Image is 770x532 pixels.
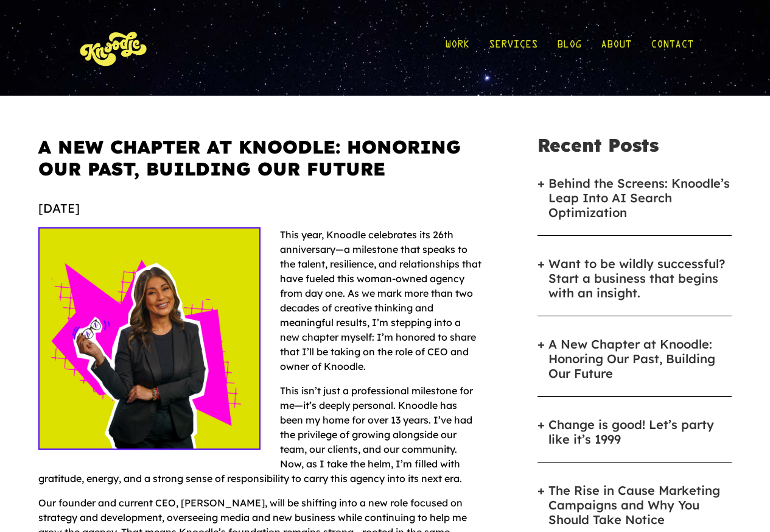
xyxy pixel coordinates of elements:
[38,227,482,383] p: This year, Knoodle celebrates its 26th anniversary—a milestone that speaks to the talent, resilie...
[557,20,581,76] a: Blog
[489,20,537,76] a: Services
[548,483,732,527] a: The Rise in Cause Marketing Campaigns and Why You Should Take Notice
[537,136,732,164] h5: Recent Posts
[445,20,469,76] a: Work
[601,20,631,76] a: About
[548,176,732,220] a: Behind the Screens: Knoodle’s Leap Into AI Search Optimization
[38,199,482,218] div: [DATE]
[77,20,150,76] img: KnoLogo(yellow)
[38,136,482,190] h1: A New Chapter at Knoodle: Honoring Our Past, Building Our Future
[548,257,732,300] a: Want to be wildly successful? Start a business that begins with an insight.
[548,337,732,381] a: A New Chapter at Knoodle: Honoring Our Past, Building Our Future
[651,20,693,76] a: Contact
[38,383,482,495] p: This isn’t just a professional milestone for me—it’s deeply personal. Knoodle has been my home fo...
[548,417,732,447] a: Change is good! Let’s party like it’s 1999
